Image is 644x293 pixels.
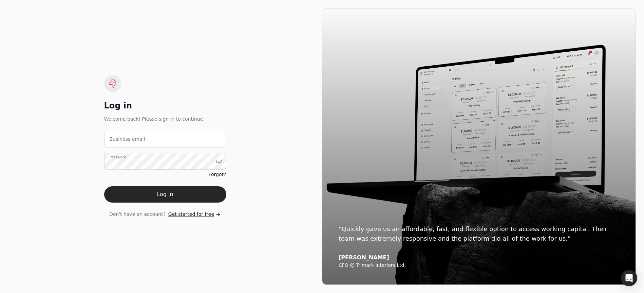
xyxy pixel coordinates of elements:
div: Log in [104,100,226,111]
a: Forgot? [208,171,226,178]
a: Get started for free [168,211,221,218]
div: “Quickly gave us an affordable, fast, and flexible option to access working capital. Their team w... [339,224,619,243]
div: Open Intercom Messenger [621,270,637,286]
button: Log in [104,186,226,203]
span: Get started for free [168,211,214,218]
div: [PERSON_NAME] [339,254,619,261]
span: Don't have an account? [109,211,166,218]
div: Welcome back! Please sign in to continue. [104,115,226,123]
div: CFO @ Trimark Interiors Ltd. [339,262,619,269]
label: Password [110,155,126,160]
label: Business email [110,136,145,143]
